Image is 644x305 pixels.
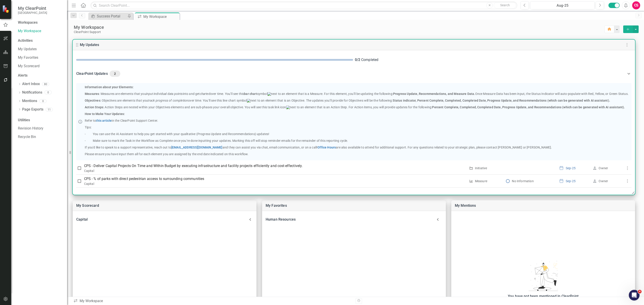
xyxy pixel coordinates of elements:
span: Search [500,3,510,7]
a: My Favorites [266,203,287,208]
div: Utilities [18,118,63,123]
p: CPS - Deliver Capital Projects On Time and Within Budget by executing infrastructure and facility... [84,163,466,169]
strong: Measures [85,92,99,96]
img: ClearPoint Strategy [2,5,10,13]
a: My Scorecard [18,64,63,69]
div: My Workspace [73,299,352,304]
a: Notifications [22,90,42,95]
p: If you'd like to speak to a support representative, reach out to and they can assist you via chat... [85,145,629,150]
div: Human Resources [262,215,446,224]
strong: Action Steps [85,105,103,109]
strong: Status indicator, Percent Complete, Completed, Completed Date, Progress Update, and Recommendatio... [393,99,610,102]
div: Sep-25 [566,179,576,183]
button: select merge strategy [623,25,633,33]
a: Mentions [22,98,37,104]
strong: Objectives [85,99,100,102]
p: Please ensure you have input them all for each element you are assigned by the end date indicated... [85,152,629,156]
div: 0 [44,91,52,94]
a: this article [96,119,112,122]
em: input individual data points [146,92,183,96]
span: 4 [638,290,642,293]
div: You have not been mentioned in ClearPoint [453,293,633,299]
a: My Updates [18,47,63,52]
strong: Percent Complete, Completed, Completed Date, Progress Update, and Recommendations (which can be g... [432,105,625,109]
p: Tips: [85,125,629,130]
a: My Mentions [455,203,476,208]
em: track progress of completion [148,99,188,102]
iframe: Intercom live chat [629,290,640,301]
a: Success Portal [89,13,126,19]
a: Page Exports [22,107,43,112]
a: Recycle Bin [18,134,63,140]
div: Measure [475,179,487,183]
div: Workspaces [18,20,38,25]
span: 2 [111,72,119,76]
button: Search [494,2,516,8]
button: select merge strategy [633,25,639,33]
em: charted [200,92,210,96]
p: : Measures are elements that you into and get over time. You’ll see this symbol next to an elemen... [85,92,629,96]
div: 0 / 2 [355,57,360,63]
a: My Workspace [18,29,63,34]
small: [GEOGRAPHIC_DATA] [18,11,47,15]
div: Capital [84,182,466,186]
div: Completed [355,57,632,63]
button: Aug-25 [530,1,595,9]
div: Owner [599,166,608,170]
div: Capital [73,215,256,224]
strong: Information about your Elements: [85,85,133,89]
a: My Updates [80,43,99,47]
div: ClearPoint Support [74,30,604,34]
div: 0 [39,99,47,103]
div: Sep-25 [566,166,576,170]
strong: bar chart [244,92,257,96]
p: - You can use the AI Assistant to help you get started with your qualitative (Progress Update and... [85,132,629,136]
p: Refer to in the ClearPoint Support Center. [85,118,629,123]
a: Alert Inbox [22,81,40,87]
div: Initiative [475,166,487,170]
div: Activities [18,38,63,43]
div: 11 [46,108,53,111]
div: Aug-25 [532,3,593,8]
strong: Progress Update, Recommendations, and Measure Data. [393,92,475,96]
div: My Workspace [143,14,178,19]
p: : Objectives are elements that you over time. You’ll see this line chart symbol next to an elemen... [85,98,629,103]
button: CS [632,1,640,9]
div: No Information [512,179,534,183]
p: : Action Steps are nested within your Objectives elements and are sub-phases your overall objecti... [85,105,629,109]
div: ClearPoint Updates2 [73,66,635,81]
div: ClearPoint Updates [76,71,626,77]
p: - Make sure to mark the Task in the Workflow as Complete once you’re done inputting your updates.... [85,138,629,143]
span: My ClearPoint [18,6,47,11]
div: Capital [76,216,248,223]
input: Search ClearPoint... [91,2,517,9]
div: My Workspace [74,24,604,30]
p: CPS - % of parks with direct pedestrian access to surrounding communities [84,176,466,182]
a: My Favorites [18,55,63,60]
div: Owner [599,179,608,183]
div: Success Portal [97,13,126,19]
a: [EMAIL_ADDRESS][DOMAIN_NAME] [171,146,222,149]
strong: How to Make Your Updates: [85,112,125,116]
div: Capital [84,169,466,173]
a: Office Hours [318,146,336,149]
div: 80 [42,82,49,86]
div: Alerts [18,73,63,78]
a: My Scorecard [76,203,99,208]
div: split button [623,25,639,33]
a: Revision History [18,126,63,131]
div: Human Resources [266,216,433,223]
